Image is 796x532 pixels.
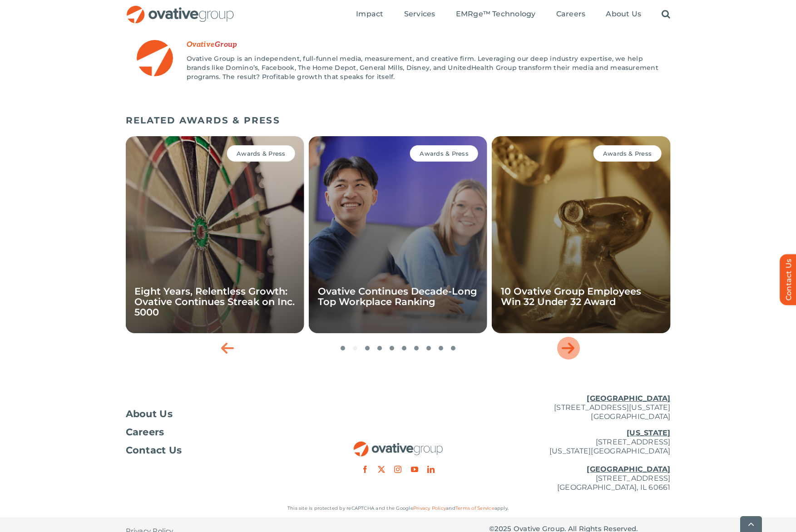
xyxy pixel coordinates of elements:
a: Search [662,10,670,20]
a: instagram [394,466,401,473]
a: OG_Full_horizontal_RGB [126,5,235,13]
a: 10 Ovative Group Employees Win 32 Under 32 Award [501,286,641,307]
a: youtube [411,466,418,473]
span: Go to slide 2 [353,346,357,350]
a: Impact [356,10,383,20]
a: About Us [606,10,641,20]
a: Contact Us [126,446,307,455]
a: Careers [126,428,307,437]
div: 5 / 10 [492,136,670,333]
a: About Us [126,409,307,419]
nav: Footer Menu [126,409,307,455]
span: Go to slide 1 [341,346,345,350]
a: Terms of Service [455,505,494,511]
span: Go to slide 5 [390,346,394,350]
span: Go to slide 8 [426,346,431,350]
span: Last Name [215,40,237,49]
span: Careers [556,10,586,19]
a: Privacy Policy [413,505,446,511]
p: This site is protected by reCAPTCHA and the Google and apply. [126,504,671,513]
a: Services [404,10,435,20]
span: Go to slide 10 [451,346,455,350]
p: Ovative Group is an independent, full-funnel media, measurement, and creative firm. Leveraging ou... [187,54,660,81]
a: Careers [556,10,586,20]
u: [GEOGRAPHIC_DATA] [587,465,670,473]
u: [US_STATE] [627,429,670,437]
a: linkedin [427,466,435,473]
a: twitter [378,466,385,473]
span: First Name [187,40,215,49]
a: Ovative Continues Decade-Long Top Workplace Ranking [318,286,477,307]
span: Impact [356,10,383,19]
span: Go to slide 4 [377,346,382,350]
p: [STREET_ADDRESS] [US_STATE][GEOGRAPHIC_DATA] [STREET_ADDRESS] [GEOGRAPHIC_DATA], IL 60661 [489,429,671,492]
span: Go to slide 7 [414,346,419,350]
span: Services [404,10,435,19]
span: Careers [126,428,164,437]
span: Go to slide 3 [365,346,370,350]
a: Eight Years, Relentless Growth: Ovative Continues Streak on Inc. 5000 [134,286,295,318]
span: About Us [606,10,641,19]
div: Next slide [557,337,580,360]
span: Go to slide 6 [402,346,406,350]
span: EMRge™ Technology [456,10,536,19]
span: Go to slide 9 [439,346,443,350]
div: 3 / 10 [125,136,304,333]
div: Previous slide [217,337,239,360]
a: OG_Full_horizontal_RGB [353,440,444,449]
a: EMRge™ Technology [456,10,536,20]
a: facebook [361,466,369,473]
span: About Us [126,409,173,419]
u: [GEOGRAPHIC_DATA] [587,394,670,403]
h5: RELATED AWARDS & PRESS [126,115,671,126]
span: Contact Us [126,446,182,455]
p: [STREET_ADDRESS][US_STATE] [GEOGRAPHIC_DATA] [489,394,671,421]
div: 4 / 10 [309,136,487,333]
